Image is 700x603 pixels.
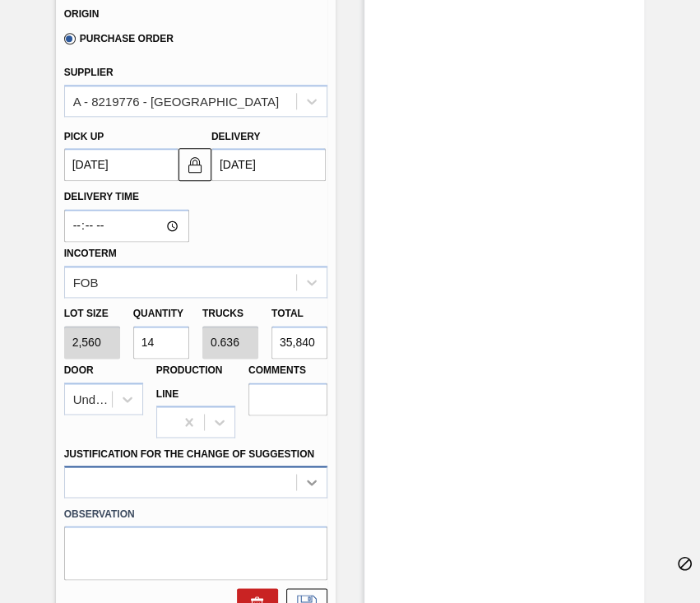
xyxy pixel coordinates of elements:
[211,148,326,181] input: mm/dd/yyyy
[64,302,120,326] label: Lot size
[156,364,223,400] label: Production Line
[202,308,243,319] label: Trucks
[271,308,304,319] label: Total
[64,502,327,526] label: Observation
[64,131,104,142] label: Pick up
[64,148,178,181] input: mm/dd/yyyy
[64,448,314,459] label: Justification for the Change of Suggestion
[73,94,279,108] div: A - 8219776 - [GEOGRAPHIC_DATA]
[73,275,99,289] div: FOB
[211,131,261,142] label: Delivery
[248,359,327,383] label: Comments
[64,8,100,20] label: Origin
[73,392,114,406] div: Undefined
[178,148,211,181] button: locked
[64,185,189,209] label: Delivery Time
[64,364,94,376] label: Door
[133,308,183,319] label: Quantity
[64,33,174,44] label: Purchase Order
[185,155,205,174] img: locked
[64,248,117,259] label: Incoterm
[64,67,114,78] label: Supplier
